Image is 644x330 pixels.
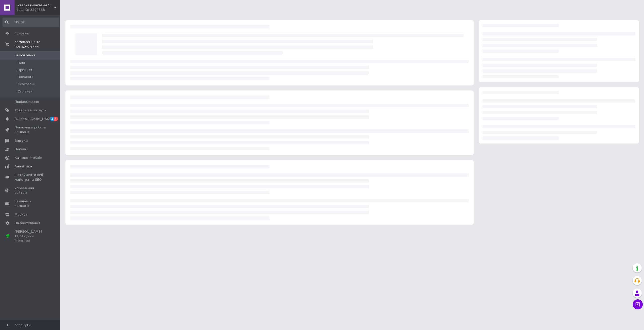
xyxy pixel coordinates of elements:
[633,299,643,309] button: Чат з покупцем
[15,221,40,225] span: Налаштування
[15,212,27,217] span: Маркет
[15,117,52,121] span: [DEMOGRAPHIC_DATA]
[50,117,54,121] span: 1
[15,147,28,152] span: Покупці
[16,8,60,12] div: Ваш ID: 3804888
[15,156,42,160] span: Каталог ProSale
[15,53,35,58] span: Замовлення
[16,3,54,8] span: Інтернет-магазин "Lucky Store"
[15,40,60,49] span: Замовлення та повідомлення
[15,173,47,182] span: Інструменти веб-майстра та SEO
[15,229,47,243] span: [PERSON_NAME] та рахунки
[18,89,33,94] span: Оплачені
[3,18,59,27] input: Пошук
[15,239,47,243] div: Prom топ
[54,117,58,121] span: 4
[15,186,47,195] span: Управління сайтом
[18,82,35,86] span: Скасовані
[15,100,39,104] span: Повідомлення
[15,125,47,134] span: Показники роботи компанії
[18,75,33,79] span: Виконані
[18,61,25,65] span: Нові
[15,108,47,113] span: Товари та послуги
[15,164,32,169] span: Аналітика
[18,68,33,72] span: Прийняті
[15,31,29,36] span: Головна
[15,138,28,143] span: Відгуки
[15,199,47,208] span: Гаманець компанії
